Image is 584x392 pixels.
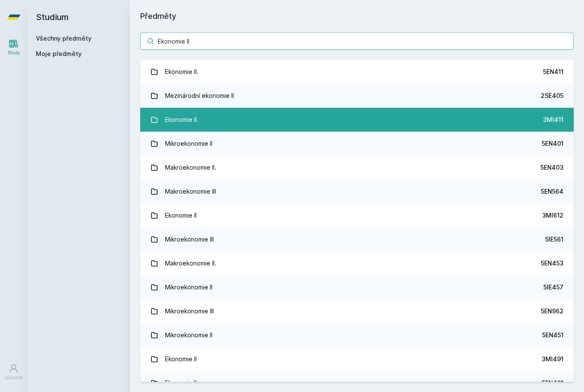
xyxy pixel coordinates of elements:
[165,159,216,176] div: Makroekonomie II.
[541,187,563,196] div: 5EN564
[36,35,91,42] a: Všechny předměty
[165,279,212,296] div: Mikroekonomie II
[140,108,574,132] a: Ekonomie II. 3MI411
[2,34,26,60] a: Study
[5,374,23,381] div: Uživatel
[542,211,563,220] div: 3MI612
[2,359,26,385] a: Uživatel
[165,327,212,344] div: Mikroekonomie II
[545,235,563,244] div: 5IE561
[165,111,198,128] div: Ekonomie II.
[140,10,574,22] h1: Předměty
[140,180,574,203] a: Makroekonomie III 5EN564
[542,355,563,363] div: 3MI491
[140,299,574,323] a: Mikroekonomie III 5EN962
[165,303,214,320] div: Mikroekonomie III
[140,275,574,299] a: Mikroekonomie II 5IE457
[140,84,574,108] a: Mezinárodní ekonomie II 2SE405
[140,156,574,180] a: Makroekonomie II. 5EN403
[543,68,563,76] div: 5EN411
[541,307,563,315] div: 5EN962
[542,379,563,387] div: 5EN461
[140,203,574,227] a: Ekonomie II 3MI612
[542,331,563,339] div: 5EN451
[543,115,563,124] div: 3MI411
[165,183,216,200] div: Makroekonomie III
[165,374,197,392] div: Ekonomie II
[140,227,574,251] a: Mikroekonomie III 5IE561
[165,63,198,80] div: Ekonomie II.
[541,91,563,100] div: 2SE405
[543,283,563,292] div: 5IE457
[140,132,574,156] a: Mikroekonomie II 5EN401
[140,347,574,371] a: Ekonomie II 3MI491
[8,50,20,56] div: Study
[165,87,234,104] div: Mezinárodní ekonomie II
[140,32,574,50] input: Název nebo ident předmětu…
[140,60,574,84] a: Ekonomie II. 5EN411
[165,207,197,224] div: Ekonomie II
[540,163,563,172] div: 5EN403
[140,251,574,275] a: Makroekonomie II. 5EN453
[542,139,563,148] div: 5EN401
[541,259,563,268] div: 5EN453
[165,255,216,272] div: Makroekonomie II.
[165,351,197,368] div: Ekonomie II
[140,323,574,347] a: Mikroekonomie II 5EN451
[165,135,212,152] div: Mikroekonomie II
[165,231,214,248] div: Mikroekonomie III
[36,50,82,58] span: Moje předměty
